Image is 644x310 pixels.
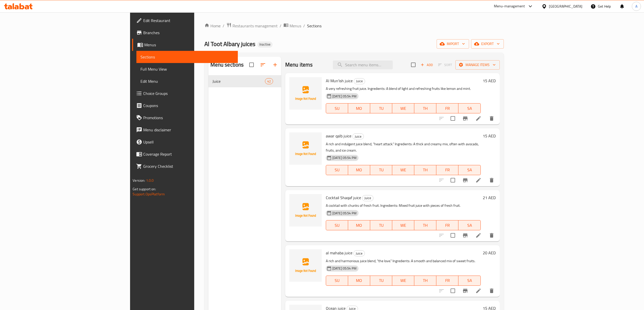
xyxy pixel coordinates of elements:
[475,232,481,238] a: Edit menu item
[438,277,456,284] span: FR
[459,112,471,125] button: Branch-specific-item
[330,266,359,271] span: [DATE] 05:54 PM
[448,113,458,124] span: Select to update
[328,277,346,284] span: SU
[460,166,478,174] span: SA
[414,165,436,175] button: TH
[140,54,234,60] span: Sections
[354,251,365,256] span: Juice
[132,99,238,112] a: Coupons
[419,61,435,69] span: Add item
[283,23,301,29] a: Menus
[326,249,352,257] span: al mahaba juice
[326,165,348,175] button: SU
[392,165,414,175] button: WE
[353,134,364,139] span: Juice
[204,23,504,29] nav: breadcrumb
[265,79,273,84] span: 42
[352,133,364,139] div: Juice
[414,103,436,113] button: TH
[392,220,414,230] button: WE
[392,276,414,286] button: WE
[414,276,436,286] button: TH
[289,77,322,110] img: Al Mun'ish juice
[143,90,234,96] span: Choice Groups
[494,3,525,9] div: Menu-management
[144,42,234,48] span: Menus
[354,78,365,84] span: Juice
[132,148,238,160] a: Coverage Report
[475,115,481,121] a: Edit menu item
[136,51,238,63] a: Sections
[486,285,498,297] button: delete
[348,276,370,286] button: MO
[471,39,504,49] button: export
[289,132,322,165] img: awar qalb juice
[460,277,478,284] span: SA
[143,30,234,36] span: Branches
[143,115,234,121] span: Promotions
[265,78,273,84] div: items
[143,163,234,169] span: Grocery Checklist
[326,132,351,140] span: awar qalb juice
[459,62,496,68] span: Manage items
[416,222,434,229] span: TH
[140,78,234,84] span: Edit Menu
[350,105,368,112] span: MO
[330,155,359,160] span: [DATE] 05:54 PM
[328,222,346,229] span: SU
[257,42,273,48] div: Inactive
[326,276,348,286] button: SU
[486,112,498,125] button: delete
[362,195,373,201] span: Juice
[436,220,458,230] button: FR
[326,103,348,113] button: SU
[132,14,238,27] a: Edit Restaurant
[132,112,238,124] a: Promotions
[414,220,436,230] button: TH
[348,103,370,113] button: MO
[370,276,392,286] button: TU
[438,105,456,112] span: FR
[408,59,419,70] span: Select section
[146,177,154,184] span: 1.0.0
[475,177,481,183] a: Edit menu item
[133,186,156,192] span: Get support on:
[326,202,481,209] p: A cocktail with chunks of fresh fruit. Ingredients: Mixed fruit juice with pieces of fresh fruit.
[333,60,393,69] input: search
[392,103,414,113] button: WE
[460,105,478,112] span: SA
[475,288,481,294] a: Edit menu item
[132,160,238,172] a: Grocery Checklist
[132,27,238,39] a: Branches
[307,23,321,29] span: Sections
[290,23,301,29] span: Menus
[459,285,471,297] button: Branch-specific-item
[436,276,458,286] button: FR
[328,105,346,112] span: SU
[208,75,281,87] div: Juice42
[348,165,370,175] button: MO
[483,77,496,84] h6: 15 AED
[133,177,145,184] span: Version:
[212,78,265,84] div: Juice
[143,151,234,157] span: Coverage Report
[353,250,365,256] div: Juice
[483,132,496,139] h6: 15 AED
[370,103,392,113] button: TU
[350,166,368,174] span: MO
[458,220,480,230] button: SA
[246,59,257,70] span: Select all sections
[285,61,313,69] h2: Menu items
[289,194,322,226] img: Cocktail Shaqaf juice
[416,166,434,174] span: TH
[458,276,480,286] button: SA
[326,258,481,264] p: A rich and harmonious juice blend, "the love." Ingredients: A smooth and balanced mix of sweet fr...
[372,277,390,284] span: TU
[455,60,500,70] button: Manage items
[330,211,359,216] span: [DATE] 05:54 PM
[362,195,373,201] div: Juice
[486,174,498,186] button: delete
[204,38,255,50] span: Al Toot Albary juices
